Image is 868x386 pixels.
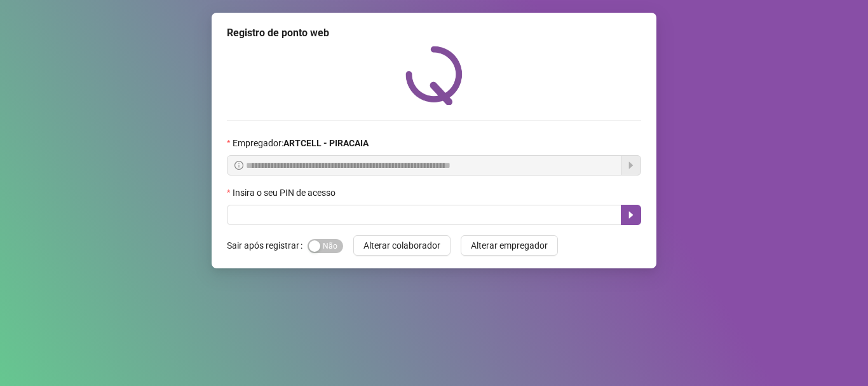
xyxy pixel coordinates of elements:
[626,210,636,220] span: caret-right
[283,138,369,148] strong: ARTCELL - PIRACAIA
[353,235,451,256] button: Alterar colaborador
[234,161,243,170] span: info-circle
[405,46,463,105] img: QRPoint
[227,235,308,256] label: Sair após registrar
[461,235,558,256] button: Alterar empregador
[227,25,641,41] div: Registro de ponto web
[233,136,369,150] span: Empregador :
[363,238,440,252] span: Alterar colaborador
[227,186,344,200] label: Insira o seu PIN de acesso
[471,238,548,252] span: Alterar empregador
